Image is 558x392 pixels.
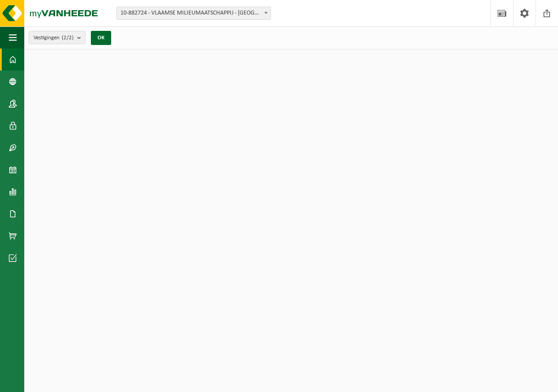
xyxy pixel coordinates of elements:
[34,31,74,45] span: Vestigingen
[62,35,74,41] count: (2/2)
[91,31,111,45] button: OK
[117,7,270,19] span: 10-882724 - VLAAMSE MILIEUMAATSCHAPPIJ - AALST
[29,31,86,44] button: Vestigingen(2/2)
[116,7,271,20] span: 10-882724 - VLAAMSE MILIEUMAATSCHAPPIJ - AALST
